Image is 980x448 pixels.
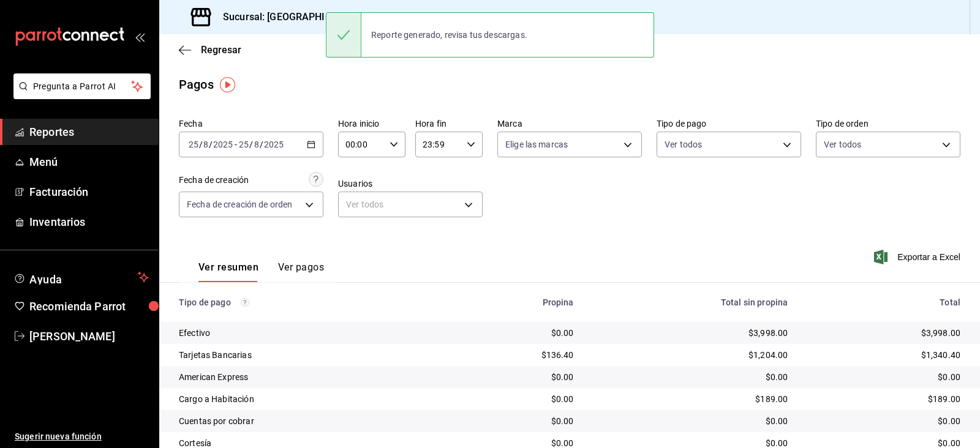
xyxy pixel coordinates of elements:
span: / [260,140,263,149]
div: Total [807,297,960,307]
div: Reporte generado, revisa tus descargas. [361,21,537,48]
span: [PERSON_NAME] [29,328,149,345]
div: $0.00 [464,371,573,383]
label: Marca [497,119,642,128]
div: Cuentas por cobrar [179,415,445,427]
label: Fecha [179,119,323,128]
div: navigation tabs [198,261,324,282]
img: Tooltip marker [220,77,235,92]
label: Tipo de pago [657,119,801,128]
div: Total sin propina [594,297,788,307]
input: -- [238,140,249,149]
div: $0.00 [807,371,960,383]
span: Ver todos [665,138,702,151]
div: Tarjetas Bancarias [179,349,445,361]
span: Ayuda [29,270,133,285]
span: / [209,140,213,149]
svg: Los pagos realizados con Pay y otras terminales son montos brutos. [241,298,249,307]
div: Tipo de pago [179,297,445,307]
span: Facturación [29,184,149,200]
div: $0.00 [594,371,788,383]
input: -- [254,140,260,149]
span: Regresar [201,44,241,56]
div: $136.40 [464,349,573,361]
button: Regresar [179,44,241,56]
div: $0.00 [807,415,960,427]
input: ---- [263,140,284,149]
span: Pregunta a Parrot AI [33,80,132,93]
div: $3,998.00 [807,327,960,339]
div: $0.00 [464,415,573,427]
div: Cargo a Habitación [179,393,445,405]
div: $189.00 [594,393,788,405]
input: ---- [213,140,233,149]
button: Exportar a Excel [876,250,960,264]
span: Ver todos [824,138,861,151]
div: Efectivo [179,327,445,339]
label: Hora fin [415,119,483,128]
a: Pregunta a Parrot AI [9,89,151,102]
div: $1,340.40 [807,349,960,361]
div: $0.00 [464,393,573,405]
div: American Express [179,371,445,383]
div: $3,998.00 [594,327,788,339]
label: Usuarios [338,179,483,188]
div: $189.00 [807,393,960,405]
button: Ver pagos [278,261,324,282]
span: Recomienda Parrot [29,298,149,315]
label: Tipo de orden [816,119,960,128]
div: Pagos [179,75,214,94]
span: - [235,140,237,149]
span: Menú [29,154,149,170]
span: Sugerir nueva función [15,430,149,443]
span: Fecha de creación de orden [187,198,292,211]
span: Reportes [29,124,149,140]
span: Inventarios [29,214,149,230]
div: $0.00 [464,327,573,339]
span: / [199,140,203,149]
div: Ver todos [338,192,483,217]
div: $1,204.00 [594,349,788,361]
span: Elige las marcas [505,138,568,151]
button: open_drawer_menu [135,32,145,42]
button: Pregunta a Parrot AI [13,73,151,99]
input: -- [188,140,199,149]
span: / [249,140,253,149]
div: $0.00 [594,415,788,427]
input: -- [203,140,209,149]
h3: Sucursal: [GEOGRAPHIC_DATA] Mx [213,10,379,24]
label: Hora inicio [338,119,405,128]
div: Fecha de creación [179,174,249,187]
div: Propina [464,297,573,307]
button: Ver resumen [198,261,258,282]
